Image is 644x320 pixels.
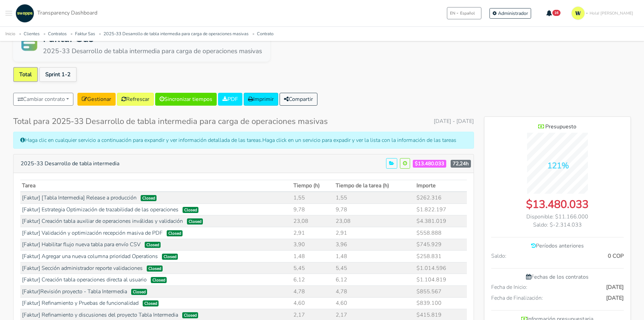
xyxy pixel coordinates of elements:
a: Contrato [257,31,273,37]
td: $558.888 [415,227,467,239]
span: Closed [145,242,161,248]
span: Closed [151,277,167,283]
span: 16 [552,10,560,16]
td: 23,08 [292,215,334,227]
div: 2025-33 Desarrollo de tabla intermedia para carga de operaciones masivas [43,46,262,56]
a: Inicio [5,31,15,37]
th: Tarea [20,180,292,192]
a: PDF [218,93,242,106]
a: Faktur Sas [75,31,95,37]
td: $258.831 [415,251,467,262]
div: $13.480.033 [491,196,624,213]
span: Closed [162,254,178,260]
img: Faktur Sas [21,35,38,51]
a: Imprimir [244,93,278,106]
td: 9,78 [292,204,334,215]
span: Hola! [PERSON_NAME] [590,10,633,16]
a: Gestionar [77,93,116,106]
a: [Faktur] Habilitar flujo nueva tabla para envío CSV [22,241,141,248]
a: [Faktur] Estrategia Optimización de trazabilidad de las operaciones [22,206,178,213]
a: Clientes [24,31,40,37]
a: Total [13,67,38,82]
td: 1,55 [292,192,334,204]
td: 4,78 [334,285,415,297]
td: $855.567 [415,285,467,297]
a: [Faktur] Creación tabla operaciones directa al usuario [22,276,147,283]
span: Fecha de Inicio: [491,283,527,291]
a: Sincronizar tiempos [155,93,217,106]
a: [Faktur] [Tabla Intermedia] Release a producción [22,194,137,201]
td: 3,96 [334,239,415,251]
a: 2025-33 Desarrollo de tabla intermedia para carga de operaciones masivas [103,31,248,37]
a: [Faktur] Creación tabla auxiliar de operaciones inválidas y validación [22,217,183,225]
td: 4,78 [292,285,334,297]
a: [Faktur] Refinamiento y Pruebas de funcionalidad [22,299,139,307]
span: Closed [183,207,199,213]
button: Cambiar contrato [13,93,73,106]
a: Administrador [490,8,531,19]
h6: Períodos anteriores [491,243,624,249]
h6: Fechas de los contratos [491,274,624,280]
td: 2,91 [292,227,334,239]
button: Toggle navigation menu [5,4,12,23]
a: Refrescar [117,93,154,106]
span: [DATE] [606,283,624,291]
a: [Faktur] Agregar una nueva columna prioridad Operations [22,253,158,260]
td: 1,48 [292,251,334,262]
span: Presupuesto [545,123,576,130]
td: 6,12 [292,274,334,286]
td: 3,90 [292,239,334,251]
a: Transparency Dashboard [14,4,97,23]
a: [Faktur] Validación y optimización recepción masiva de PDF [22,229,163,237]
td: $4.381.019 [415,215,467,227]
td: $262.316 [415,192,467,204]
span: [DATE] [606,294,624,302]
td: 2,91 [334,227,415,239]
div: Saldo: $-2.314.033 [491,221,624,229]
span: Saldo: [491,252,506,260]
td: 23,08 [334,215,415,227]
th: Tiempo (h) [292,180,334,192]
span: 72,24h [451,160,471,168]
span: Closed [167,230,183,236]
td: 1,55 [334,192,415,204]
button: Compartir [280,93,317,106]
span: Administrador [498,10,528,17]
th: Tiempo de la tarea (h) [334,180,415,192]
td: 5,45 [334,262,415,274]
img: swapps-linkedin-v2.jpg [16,4,34,23]
td: 1,48 [334,251,415,262]
span: Closed [141,195,157,201]
span: Closed [143,300,159,306]
a: [Faktur]Revisión proyecto - Tabla Intermedia [22,288,127,295]
td: 4,60 [334,297,415,309]
span: $13.480.033 [413,160,446,168]
span: Closed [147,265,163,272]
a: Sprint 1-2 [39,67,77,82]
button: ENEspañol [447,7,481,19]
span: Closed [131,289,147,295]
td: 6,12 [334,274,415,286]
td: 5,45 [292,262,334,274]
td: 9,78 [334,204,415,215]
span: 0 COP [608,252,624,260]
div: Disponible: $11.166.000 [491,213,624,221]
span: Closed [187,218,203,225]
h4: Total para 2025-33 Desarrollo de tabla intermedia para carga de operaciones masivas [13,116,328,126]
div: Haga clic en cualquier servicio a continuación para expandir y ver información detallada de las t... [13,132,474,149]
span: [DATE] - [DATE] [434,117,474,125]
span: Transparency Dashboard [37,9,97,17]
button: 16 [542,7,565,19]
a: [Faktur] Refinamiento y discusiones del proyecto Tabla Intermedia [22,311,178,319]
td: $1.104.819 [415,274,467,286]
button: 2025-33 Desarrollo de tabla intermedia [16,157,124,170]
td: $1.014.596 [415,262,467,274]
img: isotipo-3-3e143c57.png [571,6,585,20]
td: 4,60 [292,297,334,309]
td: $1.822.197 [415,204,467,215]
a: Hola! [PERSON_NAME] [569,4,639,23]
span: Fecha de Finalización: [491,294,543,302]
a: [Faktur] Sección administrador reporte validaciones [22,264,143,272]
td: $839.100 [415,297,467,309]
td: $745.929 [415,239,467,251]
